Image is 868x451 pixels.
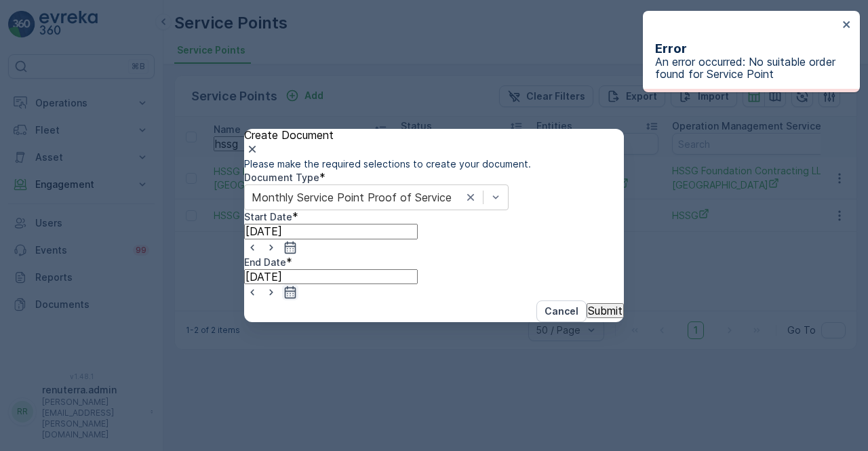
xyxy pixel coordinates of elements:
[536,300,587,322] button: Cancel
[244,211,292,222] label: Start Date
[655,41,838,56] h3: Error
[244,269,418,284] input: dd/mm/yyyy
[587,303,624,318] button: Submit
[545,305,578,318] p: Cancel
[588,305,623,317] p: Submit
[842,19,852,32] button: close
[244,129,624,141] p: Create Document
[244,157,624,171] p: Please make the required selections to create your document.
[655,56,838,80] p: An error occurred: No suitable order found for Service Point
[244,172,319,183] label: Document Type
[244,224,418,239] input: dd/mm/yyyy
[244,256,286,268] label: End Date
